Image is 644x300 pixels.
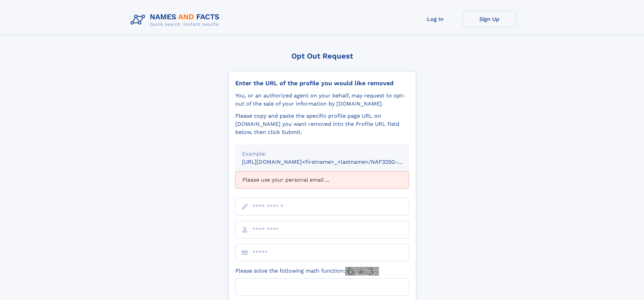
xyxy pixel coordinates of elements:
div: Enter the URL of the profile you would like removed [235,79,409,87]
div: Opt Out Request [228,52,416,60]
div: Please copy and paste the specific profile page URL on [DOMAIN_NAME] you want removed into the Pr... [235,112,409,136]
div: Please use your personal email ... [235,171,409,188]
div: You, or an authorized agent on your behalf, may request to opt-out of the sale of your informatio... [235,92,409,108]
div: Example: [242,150,402,158]
a: Sign Up [462,11,517,27]
label: Please solve the following math function: [235,267,379,276]
small: [URL][DOMAIN_NAME]<firstname>_<lastname>/NAF325G-xxxxxxxx [242,159,422,165]
img: Logo Names and Facts [128,11,225,29]
a: Log In [408,11,462,27]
